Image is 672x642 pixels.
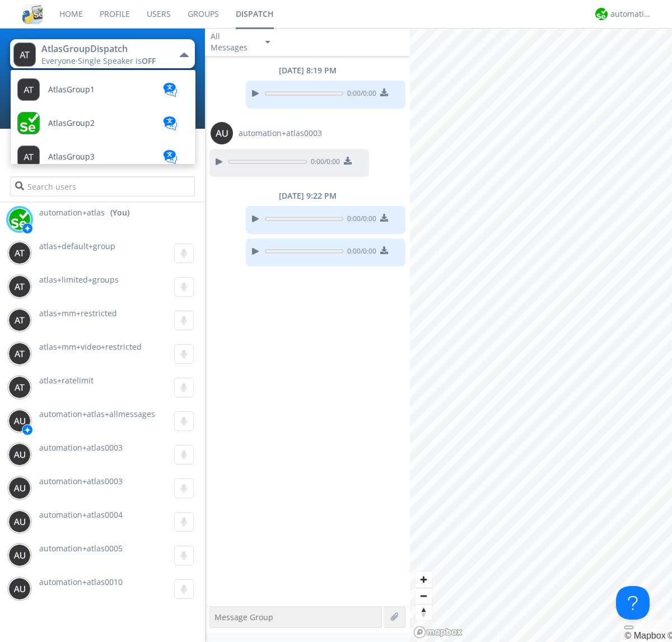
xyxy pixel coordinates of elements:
[8,510,31,533] img: 373638.png
[8,275,31,298] img: 373638.png
[416,588,432,604] span: Zoom out
[8,477,31,499] img: 373638.png
[307,157,340,169] span: 0:00 / 0:00
[39,577,123,587] span: automation+atlas0010
[265,41,270,44] img: caret-down-sm.svg
[41,55,167,67] div: Everyone ·
[39,543,123,554] span: automation+atlas0005
[39,409,155,419] span: automation+atlas+allmessages
[162,83,179,97] img: translation-blue.svg
[8,343,31,365] img: 373638.png
[48,153,95,161] span: AtlasGroup3
[8,443,31,466] img: 373638.png
[624,631,665,640] a: Mapbox
[380,246,388,254] img: download media button
[343,214,376,226] span: 0:00 / 0:00
[39,375,94,386] span: atlas+ratelimit
[110,207,129,218] div: (You)
[380,214,388,222] img: download media button
[416,571,432,588] button: Zoom in
[162,150,179,164] img: translation-blue.svg
[343,246,376,259] span: 0:00 / 0:00
[39,207,105,218] span: automation+atlas
[8,544,31,566] img: 373638.png
[39,509,123,520] span: automation+atlas0004
[78,55,156,66] span: Single Speaker is
[413,626,463,639] a: Mapbox logo
[205,190,410,201] div: [DATE] 9:22 PM
[595,8,608,20] img: d2d01cd9b4174d08988066c6d424eccd
[41,43,167,55] div: AtlasGroupDispatch
[39,341,142,352] span: atlas+mm+video+restricted
[10,39,194,68] button: AtlasGroupDispatchEveryone·Single Speaker isOFF
[142,55,156,66] span: OFF
[8,578,31,600] img: 373638.png
[211,31,255,53] div: All Messages
[343,88,376,101] span: 0:00 / 0:00
[39,476,123,486] span: automation+atlas0003
[211,122,233,144] img: 373638.png
[610,8,652,20] div: automation+atlas
[416,604,432,620] button: Reset bearing to north
[39,442,123,453] span: automation+atlas0003
[10,176,194,196] input: Search users
[8,242,31,264] img: 373638.png
[416,588,432,604] button: Zoom out
[13,43,36,67] img: 373638.png
[48,119,95,128] span: AtlasGroup2
[48,86,95,94] span: AtlasGroup1
[344,157,352,165] img: download media button
[624,626,633,629] button: Toggle attribution
[205,65,410,76] div: [DATE] 8:19 PM
[10,69,196,165] ul: AtlasGroupDispatchEveryone·Single Speaker isOFF
[39,308,117,318] span: atlas+mm+restricted
[22,4,43,24] img: cddb5a64eb264b2086981ab96f4c1ba7
[162,116,179,130] img: translation-blue.svg
[8,208,31,231] img: d2d01cd9b4174d08988066c6d424eccd
[39,241,115,251] span: atlas+default+group
[239,128,322,139] span: automation+atlas0003
[39,274,119,285] span: atlas+limited+groups
[8,410,31,432] img: 373638.png
[8,376,31,399] img: 373638.png
[380,88,388,96] img: download media button
[8,309,31,331] img: 373638.png
[616,586,650,620] iframe: Toggle Customer Support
